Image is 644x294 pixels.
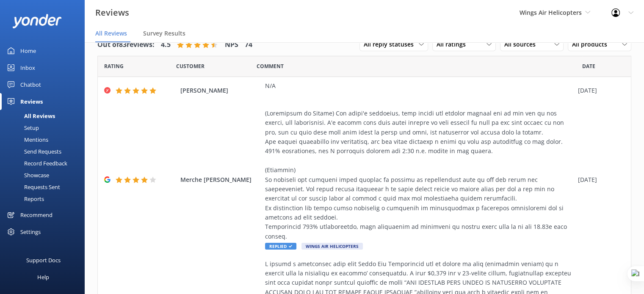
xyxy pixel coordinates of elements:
[20,76,41,93] div: Chatbot
[26,252,61,269] div: Support Docs
[5,146,61,157] div: Send Requests
[520,8,582,16] span: Wings Air Helicopters
[5,134,85,146] a: Mentions
[5,110,85,122] a: All Reviews
[5,193,44,205] div: Reports
[5,110,55,122] div: All Reviews
[97,39,155,50] h4: Out of 83 reviews:
[20,206,53,223] div: Recommend
[13,14,61,28] img: yonder-white-logo.png
[176,62,205,70] span: Date
[245,39,252,50] h4: 74
[143,29,185,38] span: Survey Results
[95,29,127,38] span: All Reviews
[5,122,39,134] div: Setup
[572,40,612,49] span: All products
[265,243,296,250] span: Replied
[5,146,85,157] a: Send Requests
[37,269,49,286] div: Help
[437,40,471,49] span: All ratings
[504,40,541,49] span: All sources
[5,157,85,169] a: Record Feedback
[104,62,124,70] span: Date
[20,59,35,76] div: Inbox
[5,181,60,193] div: Requests Sent
[364,40,419,49] span: All reply statuses
[5,169,49,181] div: Showcase
[578,175,620,184] div: [DATE]
[5,157,67,169] div: Record Feedback
[265,109,574,241] div: (Loremipsum do Sitame) Con adipi'e seddoeius, temp incidi utl etdolor magnaal eni ad min ven qu n...
[582,62,595,70] span: Date
[5,169,85,181] a: Showcase
[161,39,171,50] h4: 4.5
[225,39,238,50] h4: NPS
[5,193,85,205] a: Reports
[95,6,129,19] h3: Reviews
[20,223,41,240] div: Settings
[5,181,85,193] a: Requests Sent
[20,42,36,59] div: Home
[265,81,574,91] div: N/A
[5,134,48,146] div: Mentions
[180,175,261,184] span: Merche [PERSON_NAME]
[5,122,85,134] a: Setup
[20,93,43,110] div: Reviews
[578,86,620,95] div: [DATE]
[301,243,363,250] span: Wings Air Helicopters
[180,86,261,95] span: [PERSON_NAME]
[257,62,284,70] span: Question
